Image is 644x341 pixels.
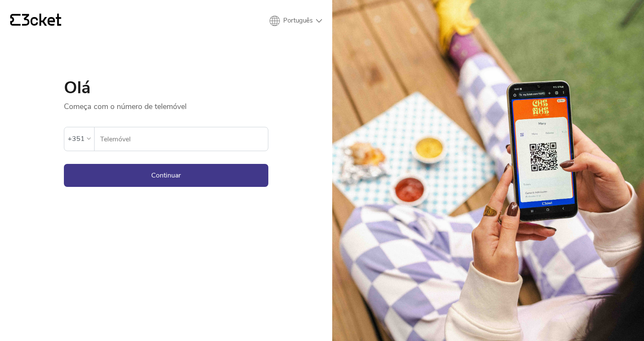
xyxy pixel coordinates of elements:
[10,14,61,28] a: {' '}
[10,14,20,26] g: {' '}
[64,79,268,96] h1: Olá
[68,132,85,145] div: +351
[100,127,268,151] input: Telemóvel
[95,127,268,151] label: Telemóvel
[64,96,268,112] p: Começa com o número de telemóvel
[64,164,268,187] button: Continuar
